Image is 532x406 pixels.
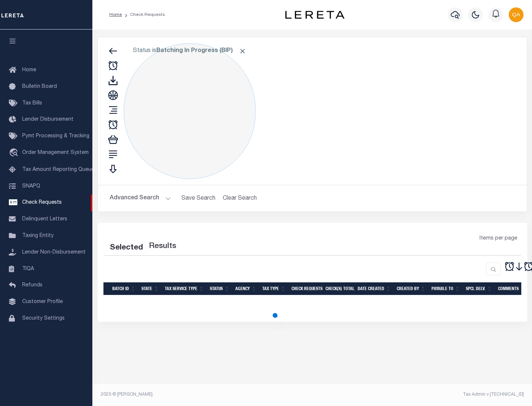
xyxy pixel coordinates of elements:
[22,283,42,288] span: Refunds
[95,391,313,398] div: 2025 © [PERSON_NAME].
[259,282,289,295] th: Tax Type
[323,282,355,295] th: Check(s) Total
[139,282,162,295] th: State
[22,217,67,222] span: Delinquent Letters
[22,316,65,321] span: Security Settings
[509,7,524,22] img: svg+xml;base64,PHN2ZyB4bWxucz0iaHR0cDovL3d3dy53My5vcmcvMjAwMC9zdmciIHBvaW50ZXItZXZlbnRzPSJub25lIi...
[22,233,54,238] span: Taxing Entity
[22,200,62,205] span: Check Requests
[109,13,122,17] a: Home
[22,266,34,271] span: TIQA
[239,47,246,55] span: Click to Remove
[22,84,57,89] span: Bulletin Board
[463,282,495,295] th: Spcl Delv.
[207,282,232,295] th: Status
[289,282,323,295] th: Check Requests
[162,282,207,295] th: Tax Service Type
[156,48,246,54] b: Batching In Progress (BIP)
[232,282,259,295] th: Agency
[495,282,528,295] th: Comments
[110,242,143,254] div: Selected
[110,191,171,206] button: Advanced Search
[109,282,139,295] th: Batch Id
[22,150,89,155] span: Order Management System
[394,282,429,295] th: Created By
[429,282,463,295] th: Payable To
[149,241,176,252] label: Results
[22,134,89,139] span: Pymt Processing & Tracking
[9,148,21,158] i: travel_explore
[285,11,344,19] img: logo-dark.svg
[22,167,94,172] span: Tax Amount Reporting Queue
[318,391,524,398] div: Tax Admin v.[TECHNICAL_ID]
[480,235,517,243] span: Items per page
[22,101,42,106] span: Tax Bills
[22,183,40,189] span: SNAPQ
[220,191,260,206] button: Clear Search
[177,191,220,206] button: Save Search
[355,282,394,295] th: Date Created
[22,299,63,304] span: Customer Profile
[22,117,74,122] span: Lender Disbursement
[122,11,165,18] li: Check Requests
[22,250,86,255] span: Lender Non-Disbursement
[124,43,256,179] div: Click to Edit
[22,68,36,73] span: Home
